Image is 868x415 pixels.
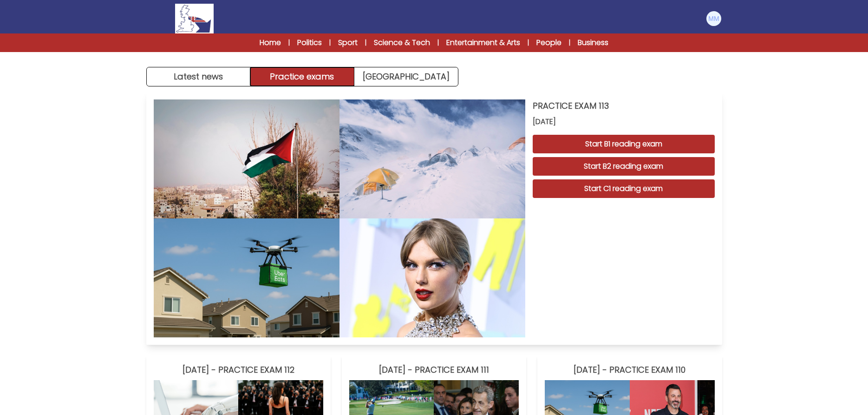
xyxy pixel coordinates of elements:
[339,218,525,337] img: PRACTICE EXAM 113
[528,38,529,47] span: |
[154,99,339,218] img: PRACTICE EXAM 113
[329,38,331,47] span: |
[260,37,281,48] a: Home
[297,37,322,48] a: Politics
[569,38,570,47] span: |
[533,179,715,198] button: Start C1 reading exam
[536,37,561,48] a: People
[154,218,339,337] img: PRACTICE EXAM 113
[374,37,430,48] a: Science & Tech
[338,37,358,48] a: Sport
[146,4,243,33] a: Logo
[545,363,714,376] h3: [DATE] - PRACTICE EXAM 110
[533,135,715,153] button: Start B1 reading exam
[578,37,608,48] a: Business
[154,363,323,376] h3: [DATE] - PRACTICE EXAM 112
[288,38,290,47] span: |
[354,67,458,86] a: [GEOGRAPHIC_DATA]
[365,38,366,47] span: |
[349,363,519,376] h3: [DATE] - PRACTICE EXAM 111
[533,99,715,112] h3: PRACTICE EXAM 113
[533,157,715,176] button: Start B2 reading exam
[147,67,251,86] button: Latest news
[175,4,213,33] img: Logo
[706,11,721,26] img: Mirco Morganti
[437,38,439,47] span: |
[446,37,520,48] a: Entertainment & Arts
[250,67,354,86] button: Practice exams
[533,116,715,127] span: [DATE]
[339,99,525,218] img: PRACTICE EXAM 113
